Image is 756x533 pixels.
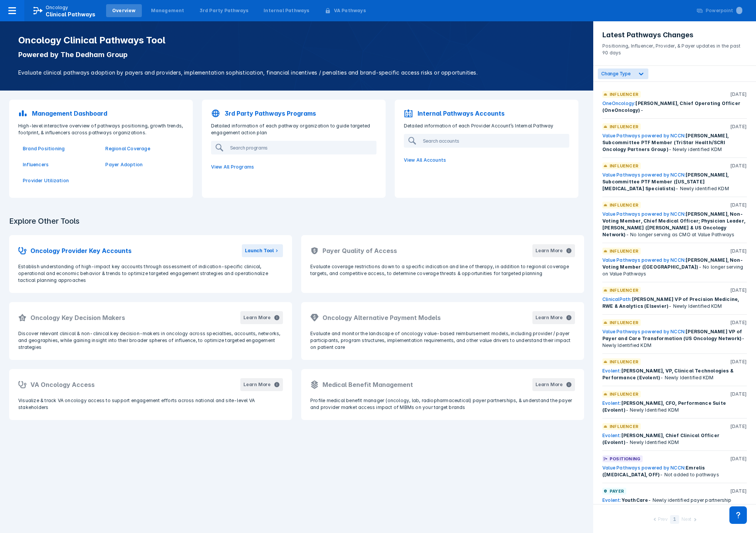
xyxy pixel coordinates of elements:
[602,100,635,106] a: OneOncology:
[23,161,96,168] a: Influencers
[399,123,574,129] p: Detailed information of each Provider Account’s Internal Pathway
[18,263,283,284] p: Establish understanding of high-impact key accounts through assessment of indication-specific cli...
[602,368,747,381] div: - Newly Identified KDM
[602,257,747,277] div: - No longer serving on Value Pathways
[194,4,255,17] a: 3rd Party Pathways
[240,378,283,391] button: Learn More
[243,381,271,388] div: Learn More
[30,313,125,322] h2: Oncology Key Decision Makers
[602,40,747,56] p: Positioning, Influencer, Provider, & Payer updates in the past 90 days
[730,91,747,98] p: [DATE]
[532,378,575,391] button: Learn More
[227,142,376,154] input: Search programs
[310,397,575,411] p: Profile medical benefit manager (oncology, lab, radiopharmaceutical) payer partnerships, & unders...
[610,248,638,255] p: Influencer
[18,50,575,59] p: Powered by The Dedham Group
[46,11,95,18] span: Clinical Pathways
[602,400,747,414] div: - Newly Identified KDM
[729,506,747,524] div: Contact Support
[206,159,381,175] a: View All Programs
[602,100,740,113] span: [PERSON_NAME], Chief Operating Officer (OneOncology)
[730,123,747,130] p: [DATE]
[601,71,631,76] span: Change Type
[32,109,107,118] p: Management Dashboard
[602,132,747,153] div: - Newly identified KDM
[610,91,638,98] p: Influencer
[200,7,249,14] div: 3rd Party Pathways
[14,104,188,123] a: Management Dashboard
[602,465,747,478] div: - Not added to pathways
[23,177,96,184] a: Provider Utilization
[5,212,84,231] h3: Explore Other Tools
[399,104,574,123] a: Internal Pathways Accounts
[602,133,729,152] span: [PERSON_NAME], Subcommittee PTF Member (TriStar Health/SCRI Oncology Partners Group)
[610,162,638,169] p: Influencer
[322,246,397,255] h2: Payer Quality of Access
[18,330,283,351] p: Discover relevant clinical & non-clinical key decision-makers in oncology across specialties, acc...
[621,497,648,503] span: YouthCare
[730,202,747,208] p: [DATE]
[535,247,563,254] div: Learn More
[106,4,142,17] a: Overview
[30,246,132,255] h2: Oncology Provider Key Accounts
[670,515,679,524] div: 1
[206,123,381,136] p: Detailed information of each pathway organization to guide targeted engagement action plan
[602,368,621,374] a: Evolent:
[730,248,747,255] p: [DATE]
[610,488,624,495] p: Payer
[730,391,747,398] p: [DATE]
[602,30,747,40] h3: Latest Pathways Changes
[264,7,309,14] div: Internal Pathways
[730,488,747,495] p: [DATE]
[602,296,747,310] div: - Newly Identified KDM
[602,296,632,302] a: ClinicalPath:
[602,465,686,471] a: Value Pathways powered by NCCN:
[602,432,747,446] div: - Newly Identified KDM
[658,516,668,524] div: Prev
[18,35,575,46] h1: Oncology Clinical Pathways Tool
[602,133,686,138] a: Value Pathways powered by NCCN:
[602,328,747,349] div: - Newly Identified KDM
[602,172,686,178] a: Value Pathways powered by NCCN:
[610,319,638,326] p: Influencer
[602,400,621,406] a: Evolent:
[240,311,283,324] button: Learn More
[399,152,574,168] a: View All Accounts
[535,314,563,321] div: Learn More
[23,145,96,152] a: Brand Positioning
[206,104,381,123] a: 3rd Party Pathways Programs
[105,145,179,152] p: Regional Coverage
[610,123,638,130] p: Influencer
[18,68,575,77] p: Evaluate clinical pathways adoption by payers and providers, implementation sophistication, finan...
[310,330,575,351] p: Evaluate and monitor the landscape of oncology value-based reimbursement models, including provid...
[30,380,95,389] h2: VA Oncology Access
[706,7,742,14] div: Powerpoint
[602,329,686,334] a: Value Pathways powered by NCCN:
[602,400,726,413] span: [PERSON_NAME], CFO, Performance Suite (Evolent)
[18,397,283,411] p: Visualize & track VA oncology access to support engagement efforts across national and site-level...
[112,7,136,14] div: Overview
[14,123,188,136] p: High-level interactive overview of pathways positioning, growth trends, footprint, & influencers ...
[418,109,505,118] p: Internal Pathways Accounts
[602,172,729,191] span: [PERSON_NAME], Subcommittee PTF Member ([US_STATE] [MEDICAL_DATA] Specialists)
[535,381,563,388] div: Learn More
[602,497,621,503] a: Evolent:
[322,313,441,322] h2: Oncology Alternative Payment Models
[730,455,747,462] p: [DATE]
[730,423,747,430] p: [DATE]
[602,100,747,114] div: -
[602,172,747,192] div: - Newly identified KDM
[730,162,747,169] p: [DATE]
[602,211,747,238] div: - No longer serving as CMO at Value Pathways
[310,263,575,277] p: Evaluate coverage restrictions down to a specific indication and line of therapy, in addition to ...
[610,358,638,365] p: Influencer
[602,296,739,309] span: [PERSON_NAME] VP of Precision Medicine, RWE & Analytics (Elsevier)
[602,211,686,217] a: Value Pathways powered by NCCN:
[610,202,638,208] p: Influencer
[145,4,191,17] a: Management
